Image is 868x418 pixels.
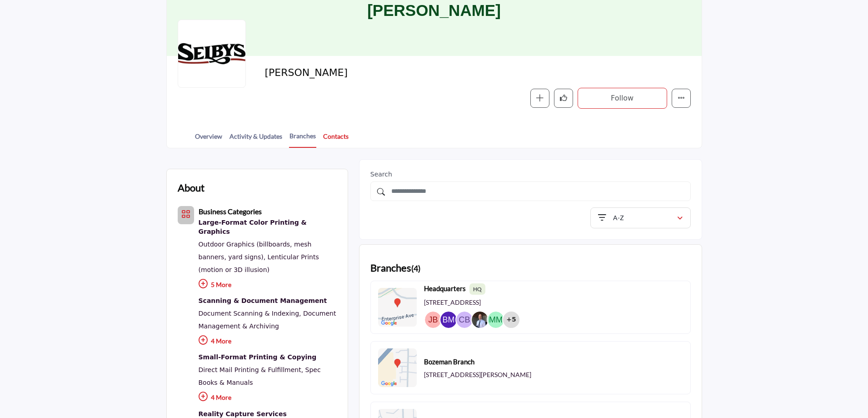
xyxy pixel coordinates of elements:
[425,312,441,328] img: Justin Butcher
[472,312,488,328] img: Donovan Mosser
[424,370,531,379] p: [STREET_ADDRESS][PERSON_NAME]
[289,131,316,148] a: Branches
[199,295,337,307] a: Scanning & Document Management
[199,207,262,216] b: Business Categories
[199,253,319,273] a: Lenticular Prints (motion or 3D illusion)
[199,217,337,237] div: Banners, posters, vehicle wraps, and presentation graphics.
[469,283,485,295] span: HQ
[378,288,417,327] img: Location Map
[424,283,485,295] b: Headquarters
[199,295,337,307] div: Digital conversion, archiving, indexing, secure storage, and streamlined document retrieval solut...
[199,332,337,352] p: 4 More
[178,206,194,224] button: Category Icon
[411,263,420,273] span: ( )
[323,131,349,147] a: Contacts
[199,310,301,317] a: Document Scanning & Indexing,
[370,171,691,178] h2: Search
[440,312,457,328] img: Bozeman Montana
[195,131,223,147] a: Overview
[199,389,337,408] p: 4 More
[370,260,420,276] h2: Branches
[554,89,573,108] button: Like
[578,88,667,109] button: Follow
[590,207,691,228] button: A-Z
[613,213,624,222] p: A-Z
[199,366,304,373] a: Direct Mail Printing & Fulfillment,
[264,67,514,79] h2: [PERSON_NAME]
[229,131,283,147] a: Activity & Updates
[199,276,337,296] p: 5 More
[378,348,417,387] img: Location Map
[199,241,312,261] a: Outdoor Graphics (billboards, mesh banners, yard signs),
[503,312,519,328] div: +5
[424,298,481,307] p: [STREET_ADDRESS]
[199,352,337,363] a: Small-Format Printing & Copying
[178,180,205,195] h2: About
[456,312,473,328] img: Carrie Butcher
[199,310,336,330] a: Document Management & Archiving
[199,366,321,386] a: Spec Books & Manuals
[488,312,504,328] img: Missoula Montana
[199,352,337,363] div: Professional printing for black and white and color document printing of flyers, spec books, busi...
[424,357,474,367] b: Bozeman Branch
[414,263,418,273] span: 4
[672,89,691,108] button: More details
[199,208,262,216] a: Business Categories
[199,217,337,237] a: Large-Format Color Printing & Graphics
